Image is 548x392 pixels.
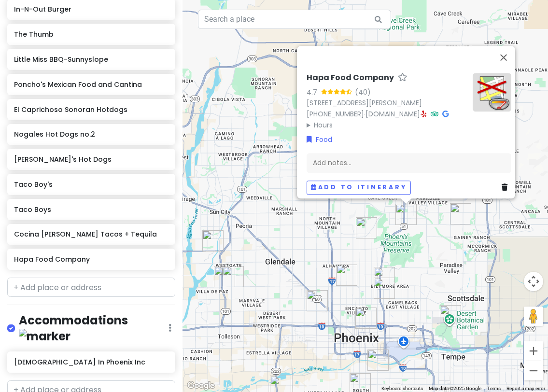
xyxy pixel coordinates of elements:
[374,278,395,299] div: Nogales Hot Dogs no.2
[214,266,235,287] div: In-N-Out Burger
[524,361,543,380] button: Zoom out
[365,109,420,119] a: [DOMAIN_NAME]
[14,205,169,214] h6: Taco Boys
[14,358,169,366] h6: [DEMOGRAPHIC_DATA] In Phoenix Inc
[307,290,328,311] div: El Caprichoso Sonoran Hotdogs
[307,87,321,98] div: 4.7
[198,10,391,29] input: Search a place
[487,386,501,391] a: Terms (opens in new tab)
[14,55,169,64] h6: Little Miss BBQ-Sunnyslope
[450,203,471,224] div: Allora Gelato
[355,87,371,98] div: (40)
[374,267,395,288] div: In-N-Out Burger
[307,73,394,83] h6: Hapa Food Company
[524,307,543,326] button: Drag Pegman onto the map to open Street View
[431,111,438,117] i: Tripadvisor
[14,255,169,264] h6: Hapa Food Company
[524,341,543,361] button: Zoom in
[7,278,175,297] input: + Add place or address
[307,109,364,119] a: [PHONE_NUMBER]
[398,73,407,83] a: Star place
[14,30,169,39] h6: The Thumb
[356,217,377,238] div: Little Miss BBQ-Sunnyslope
[442,111,449,117] i: Google Maps
[14,80,169,89] h6: Poncho's Mexican Food and Cantina
[307,134,332,145] a: Food
[14,130,169,139] h6: Nogales Hot Dogs no.2
[14,230,169,238] h6: Cocina [PERSON_NAME] Tacos + Tequila
[336,265,357,286] div: Tambayan Filipino Food
[14,5,169,14] h6: In-N-Out Burger
[19,329,70,344] img: marker
[492,46,515,69] button: Close
[429,386,481,391] span: Map data ©2025 Google
[185,379,217,392] a: Open this area in Google Maps (opens a new window)
[440,305,461,326] div: Desert Botanical Garden
[367,350,389,371] div: Cocina Madrigal Tacos + Tequila
[185,379,217,392] img: Google
[381,385,423,392] button: Keyboard shortcuts
[14,155,169,164] h6: [PERSON_NAME]'s Hot Dogs
[355,308,377,329] div: Taco Boy's
[307,120,465,130] summary: Hours
[506,386,545,391] a: Report a map error
[307,73,465,130] div: · ·
[19,313,169,344] h4: Accommodations
[14,180,169,189] h6: Taco Boy's
[502,182,511,193] a: Delete place
[202,230,224,252] div: Rainbow Ryders Hot Air Balloon Co.
[307,98,422,108] a: [STREET_ADDRESS][PERSON_NAME]
[307,181,411,195] button: Add to itinerary
[14,105,169,114] h6: El Caprichoso Sonoran Hotdogs
[223,266,244,287] div: Taco Boys
[524,272,543,291] button: Map camera controls
[473,73,511,112] img: Picture of the place
[307,153,511,173] div: Add notes...
[395,204,417,225] div: Hapa Food Company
